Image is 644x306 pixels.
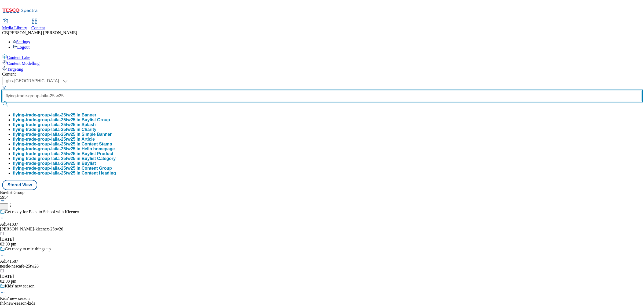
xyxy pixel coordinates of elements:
button: flying-trade-group-laila-25tw25 in Charity [13,127,96,132]
span: Content Modelling [7,61,39,66]
span: Hello homepage [82,147,115,151]
a: Content Lake [2,54,642,60]
button: flying-trade-group-laila-25tw25 in Buylist Product [13,151,113,156]
button: flying-trade-group-laila-25tw25 in Hello homepage [13,147,115,151]
span: Content Lake [7,55,30,60]
div: flying-trade-group-laila-25tw25 in [13,118,110,122]
button: flying-trade-group-laila-25tw25 in Buylist [13,161,96,166]
button: flying-trade-group-laila-25tw25 in Buylist Group [13,118,110,122]
span: CB [2,30,8,35]
a: Content Modelling [2,60,642,66]
div: flying-trade-group-laila-25tw25 in [13,166,112,171]
button: flying-trade-group-laila-25tw25 in Content Stamp [13,142,112,147]
button: flying-trade-group-laila-25tw25 in Content Group [13,166,112,171]
button: Stored View [2,180,37,190]
span: Content Group [82,166,112,170]
a: Content [31,19,45,30]
span: Buylist Group [82,118,110,122]
input: Search [2,91,642,101]
div: Kids' new season [5,284,34,289]
a: Targeting [2,66,642,72]
button: flying-trade-group-laila-25tw25 in Simple Banner [13,132,112,137]
a: Settings [13,40,30,44]
div: flying-trade-group-laila-25tw25 in [13,147,115,151]
span: [PERSON_NAME] [PERSON_NAME] [8,30,77,35]
svg: Search Filters [2,85,6,90]
span: Content [31,26,45,30]
div: Get ready for Back to School with Kleenex. [5,209,80,214]
a: Media Library [2,19,27,30]
button: flying-trade-group-laila-25tw25 in Splash [13,122,96,127]
span: Targeting [7,67,23,72]
div: flying-trade-group-laila-25tw25 in [13,142,112,147]
div: Content [2,72,642,77]
button: flying-trade-group-laila-25tw25 in Buylist Category [13,156,116,161]
button: flying-trade-group-laila-25tw25 in Banner [13,113,96,118]
div: Get ready to mix things up [5,247,51,251]
a: Logout [13,45,30,49]
span: Media Library [2,26,27,30]
button: flying-trade-group-laila-25tw25 in Article [13,137,95,142]
button: flying-trade-group-laila-25tw25 in Content Heading [13,171,116,176]
span: Content Stamp [82,142,112,146]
